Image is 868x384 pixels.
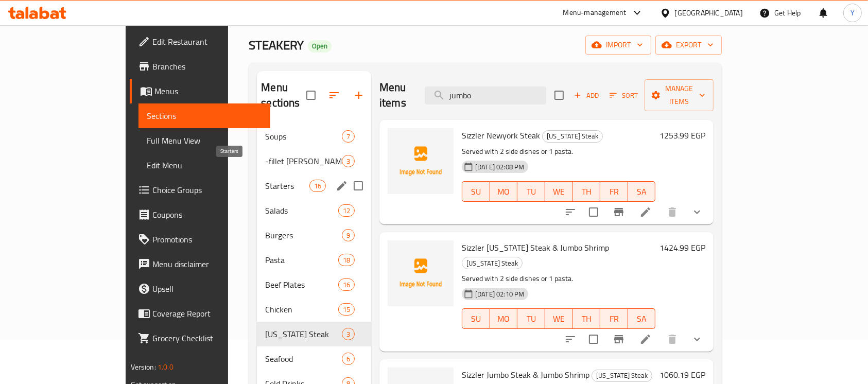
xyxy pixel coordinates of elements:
[265,278,338,291] span: Beef Plates
[659,368,705,382] h6: 1060.19 EGP
[388,240,454,306] img: Sizzler New York Steak & Jumbo Shrimp
[563,7,627,19] div: Menu-management
[309,180,326,192] div: items
[517,181,545,202] button: TU
[632,311,652,326] span: SA
[339,255,354,265] span: 18
[130,301,271,326] a: Coverage Report
[265,180,309,192] span: Starters
[607,88,640,103] button: Sort
[130,276,271,301] a: Upsell
[517,308,545,329] button: TU
[583,328,604,350] span: Select to update
[543,130,602,142] span: [US_STATE] Steak
[338,204,355,217] div: items
[147,134,263,147] span: Full Menu View
[558,200,583,224] button: sort-choices
[138,103,271,128] a: Sections
[659,240,705,255] h6: 1424.99 EGP
[257,149,371,173] div: -fillet [PERSON_NAME]3
[342,329,354,339] span: 3
[549,311,569,326] span: WE
[570,88,603,103] button: Add
[549,184,569,199] span: WE
[592,370,652,381] span: [US_STATE] Steak
[346,83,371,108] button: Add section
[573,308,601,329] button: TH
[265,229,342,241] span: Burgers
[462,308,490,329] button: SU
[462,128,540,143] span: Sizzler Newyork Steak
[462,240,609,255] span: Sizzler [US_STATE] Steak & Jumbo Shrimp
[653,82,705,108] span: Manage items
[639,333,652,345] a: Edit menu item
[628,308,656,329] button: SA
[462,257,522,269] span: [US_STATE] Steak
[583,201,604,223] span: Select to update
[342,353,355,365] div: items
[257,223,371,248] div: Burgers9
[471,289,528,299] span: [DATE] 02:10 PM
[685,327,709,352] button: show more
[249,33,304,57] span: STEAKERY
[152,332,263,344] span: Grocery Checklist
[265,303,338,316] span: Chicken
[152,208,263,221] span: Coupons
[152,258,263,270] span: Menu disclaimer
[494,311,514,326] span: MO
[462,145,655,158] p: Served with 2 side dishes or 1 pasta.
[645,79,714,111] button: Manage items
[585,36,651,55] button: import
[130,252,271,276] a: Menu disclaimer
[342,229,355,241] div: items
[152,36,263,48] span: Edit Restaurant
[308,40,332,53] div: Open
[257,346,371,371] div: Seafood6
[466,311,486,326] span: SU
[490,308,518,329] button: MO
[494,184,514,199] span: MO
[600,308,628,329] button: FR
[257,198,371,223] div: Salads12
[573,181,601,202] button: TH
[265,353,342,365] span: Seafood
[261,80,306,111] h2: Menu sections
[152,283,263,295] span: Upsell
[471,162,528,172] span: [DATE] 02:08 PM
[639,206,652,218] a: Edit menu item
[572,90,600,101] span: Add
[342,132,354,142] span: 7
[152,60,263,73] span: Branches
[342,155,355,167] div: items
[265,254,338,266] span: Pasta
[603,88,645,103] span: Sort items
[664,39,714,51] span: export
[462,181,490,202] button: SU
[379,80,412,111] h2: Menu items
[257,248,371,272] div: Pasta18
[675,7,743,19] div: [GEOGRAPHIC_DATA]
[850,7,855,19] span: Y
[685,200,709,224] button: show more
[632,184,652,199] span: SA
[425,86,546,104] input: search
[152,184,263,196] span: Choice Groups
[152,307,263,320] span: Coverage Report
[257,173,371,198] div: Starters16edit
[655,36,722,55] button: export
[558,327,583,352] button: sort-choices
[257,322,371,346] div: [US_STATE] Steak3
[610,90,638,101] span: Sort
[308,42,332,50] span: Open
[338,254,355,266] div: items
[257,297,371,322] div: Chicken15
[130,54,271,79] a: Branches
[342,130,355,143] div: items
[130,29,271,54] a: Edit Restaurant
[339,206,354,216] span: 12
[265,130,342,143] div: Soups
[310,181,325,191] span: 16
